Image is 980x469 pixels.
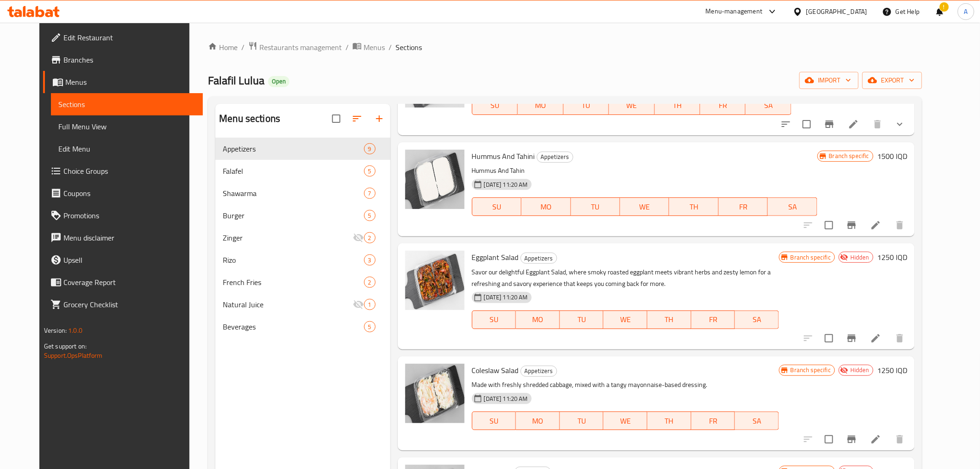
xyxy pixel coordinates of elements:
[364,232,376,243] div: items
[518,96,563,115] button: MO
[364,256,375,265] span: 3
[215,182,390,204] div: Shawarma7
[575,200,616,214] span: TU
[215,316,390,338] div: Beverages5
[259,42,342,53] span: Restaurants management
[806,6,867,17] div: [GEOGRAPHIC_DATA]
[364,323,375,331] span: 5
[215,138,390,160] div: Appetizers9
[847,253,873,262] span: Hidden
[223,299,352,310] span: Natural Juice
[51,115,203,138] a: Full Menu View
[607,414,644,428] span: WE
[521,253,557,264] span: Appetizers
[364,278,375,287] span: 2
[746,96,791,115] button: SA
[964,6,968,17] span: A
[825,152,873,160] span: Branch specific
[768,197,817,216] button: SA
[364,165,376,177] div: items
[353,299,364,310] svg: Inactive section
[695,313,732,326] span: FR
[700,96,746,115] button: FR
[749,99,787,112] span: SA
[525,200,567,214] span: MO
[472,197,521,216] button: SU
[607,313,644,326] span: WE
[476,313,513,326] span: SU
[472,165,817,177] p: Hummus And Tahin
[560,412,604,430] button: TU
[58,121,195,132] span: Full Menu View
[719,197,768,216] button: FR
[691,412,735,430] button: FR
[268,76,289,87] div: Open
[673,200,715,214] span: TH
[44,349,103,361] a: Support.OpsPlatform
[564,313,600,326] span: TU
[68,324,82,336] span: 1.0.0
[870,220,881,231] a: Edit menu item
[223,277,364,288] div: French Fries
[63,165,195,177] span: Choice Groups
[695,414,732,428] span: FR
[516,412,560,430] button: MO
[787,253,835,262] span: Branch specific
[841,327,863,349] button: Branch-specific-item
[775,113,797,135] button: sort-choices
[521,99,559,112] span: MO
[818,113,841,135] button: Branch-specific-item
[889,214,911,236] button: delete
[476,414,513,428] span: SU
[44,340,87,352] span: Get support on:
[353,232,364,243] svg: Inactive section
[215,134,390,342] nav: Menu sections
[870,434,881,445] a: Edit menu item
[894,119,905,130] svg: Show Choices
[877,150,907,163] h6: 1500 IQD
[564,96,609,115] button: TU
[248,41,342,53] a: Restaurants management
[368,108,390,130] button: Add section
[609,96,654,115] button: WE
[476,99,514,112] span: SU
[208,41,922,53] nav: breadcrumb
[223,188,364,199] span: Shawarma
[223,232,352,243] span: Zinger
[520,313,556,326] span: MO
[223,143,364,154] span: Appetizers
[480,394,532,403] span: [DATE] 11:20 AM
[223,210,364,221] span: Burger
[735,311,779,329] button: SA
[877,364,907,377] h6: 1250 IQD
[537,152,573,163] div: Appetizers
[63,210,195,221] span: Promotions
[564,414,600,428] span: TU
[797,114,817,134] span: Select to update
[43,271,203,293] a: Coverage Report
[571,197,620,216] button: TU
[669,197,718,216] button: TH
[472,96,518,115] button: SU
[364,189,375,198] span: 7
[889,428,911,450] button: delete
[43,249,203,271] a: Upsell
[651,414,688,428] span: TH
[215,160,390,182] div: Falafel5
[647,412,691,430] button: TH
[43,227,203,249] a: Menu disclaimer
[480,180,532,189] span: [DATE] 11:20 AM
[63,232,195,243] span: Menu disclaimer
[739,414,775,428] span: SA
[691,311,735,329] button: FR
[43,26,203,49] a: Edit Restaurant
[567,99,605,112] span: TU
[480,293,532,302] span: [DATE] 11:20 AM
[819,215,839,235] span: Select to update
[847,366,873,374] span: Hidden
[396,42,422,53] span: Sections
[364,210,376,221] div: items
[706,6,763,17] div: Menu-management
[521,366,557,377] div: Appetizers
